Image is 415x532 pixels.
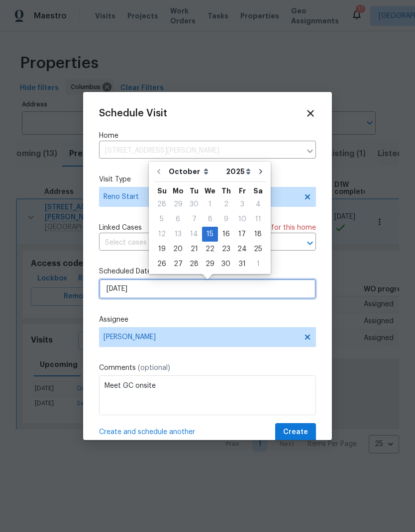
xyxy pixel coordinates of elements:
[218,212,234,226] div: 9
[186,197,202,211] div: 30
[202,212,218,226] div: 8
[170,242,186,257] div: Mon Oct 20 2025
[205,187,215,194] abbr: Wednesday
[250,242,266,256] div: 25
[170,257,186,271] div: Mon Oct 27 2025
[221,187,231,194] abbr: Thursday
[239,187,246,194] abbr: Friday
[234,257,250,271] div: 31
[99,235,288,251] input: Select cases
[154,257,170,271] div: Sun Oct 26 2025
[104,192,297,202] span: Reno Start
[186,242,202,256] div: 21
[234,227,250,242] div: Fri Oct 17 2025
[253,162,268,181] button: Go to next month
[186,212,202,227] div: Tue Oct 07 2025
[218,257,234,271] div: Thu Oct 30 2025
[218,242,234,257] div: Thu Oct 23 2025
[170,212,186,227] div: Mon Oct 06 2025
[186,257,202,271] div: Tue Oct 28 2025
[104,333,299,341] span: [PERSON_NAME]
[202,227,218,241] div: 15
[234,212,250,226] div: 10
[305,108,316,119] span: Close
[250,257,266,271] div: Sat Nov 01 2025
[170,212,186,226] div: 6
[170,227,186,242] div: Mon Oct 13 2025
[170,227,186,241] div: 13
[170,242,186,256] div: 20
[202,242,218,257] div: Wed Oct 22 2025
[186,197,202,212] div: Tue Sep 30 2025
[99,279,316,299] input: M/D/YYYY
[250,227,266,241] div: 18
[99,143,301,159] input: Enter in an address
[99,363,316,373] label: Comments
[99,175,316,184] label: Visit Type
[218,227,234,241] div: 16
[250,212,266,226] div: 11
[218,257,234,271] div: 30
[154,257,170,271] div: 26
[218,197,234,212] div: Thu Oct 02 2025
[250,197,266,211] div: 4
[202,197,218,211] div: 1
[99,131,316,141] label: Home
[99,266,316,276] label: Scheduled Date
[99,223,142,233] span: Linked Cases
[234,197,250,211] div: 3
[99,375,316,415] textarea: Meet GC onsite
[154,242,170,256] div: 19
[99,315,316,325] label: Assignee
[202,257,218,271] div: Wed Oct 29 2025
[250,212,266,227] div: Sat Oct 11 2025
[234,257,250,271] div: Fri Oct 31 2025
[202,257,218,271] div: 29
[218,242,234,256] div: 23
[218,227,234,242] div: Thu Oct 16 2025
[186,227,202,242] div: Tue Oct 14 2025
[186,257,202,271] div: 28
[99,427,195,437] span: Create and schedule another
[154,212,170,227] div: Sun Oct 05 2025
[253,187,263,194] abbr: Saturday
[250,227,266,242] div: Sat Oct 18 2025
[154,212,170,226] div: 5
[151,162,166,181] button: Go to previous month
[218,212,234,227] div: Thu Oct 09 2025
[170,257,186,271] div: 27
[202,197,218,212] div: Wed Oct 01 2025
[157,187,167,194] abbr: Sunday
[186,227,202,241] div: 14
[283,426,308,439] span: Create
[173,187,184,194] abbr: Monday
[154,227,170,241] div: 12
[186,242,202,257] div: Tue Oct 21 2025
[202,212,218,227] div: Wed Oct 08 2025
[202,227,218,242] div: Wed Oct 15 2025
[250,257,266,271] div: 1
[154,227,170,242] div: Sun Oct 12 2025
[234,242,250,256] div: 24
[218,197,234,211] div: 2
[166,164,223,179] select: Month
[170,197,186,212] div: Mon Sep 29 2025
[190,187,199,194] abbr: Tuesday
[234,197,250,212] div: Fri Oct 03 2025
[250,197,266,212] div: Sat Oct 04 2025
[275,423,316,442] button: Create
[234,227,250,241] div: 17
[250,242,266,257] div: Sat Oct 25 2025
[138,364,170,371] span: (optional)
[186,212,202,226] div: 7
[154,197,170,212] div: Sun Sep 28 2025
[234,212,250,227] div: Fri Oct 10 2025
[170,197,186,211] div: 29
[154,242,170,257] div: Sun Oct 19 2025
[99,108,167,118] span: Schedule Visit
[234,242,250,257] div: Fri Oct 24 2025
[223,164,253,179] select: Year
[303,236,317,250] button: Open
[154,197,170,211] div: 28
[202,242,218,256] div: 22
